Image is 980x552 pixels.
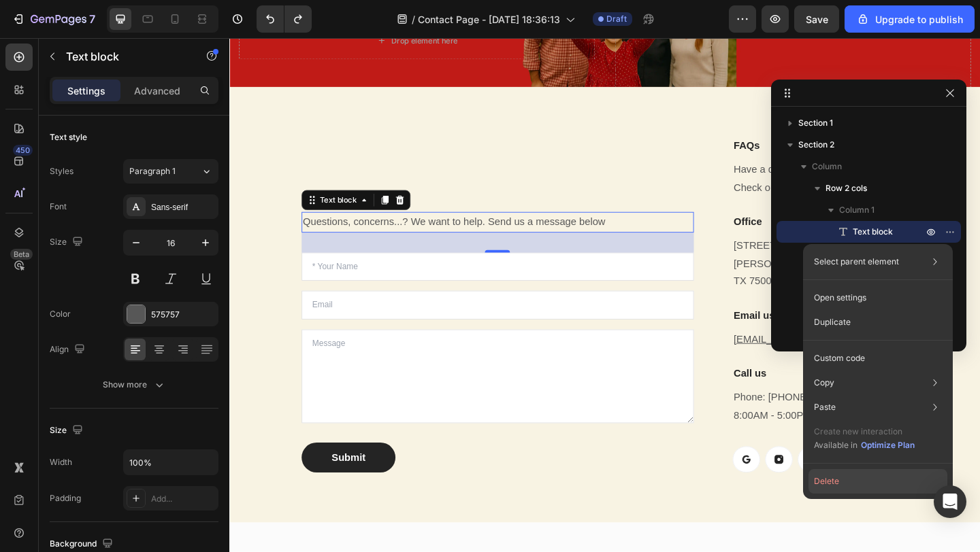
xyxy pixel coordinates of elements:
div: Padding [50,492,81,504]
div: Color [50,308,71,320]
span: Row 2 cols [826,182,867,195]
div: Show more [103,378,166,392]
input: Email [78,275,505,306]
iframe: Design area [229,38,980,552]
p: Call us [549,357,737,373]
div: 575757 [151,309,215,321]
div: Submit [111,448,148,464]
p: Advanced [134,84,180,98]
span: Save [806,14,828,25]
a: FAQs [598,156,625,168]
button: Save [794,5,839,33]
div: Open Intercom Messenger [934,485,966,518]
span: Text block [853,225,893,239]
button: Paragraph 1 [123,159,218,184]
p: Have a quick question? Check our for a quick answer [549,133,737,173]
p: Text block [66,48,182,65]
span: Column [812,160,842,173]
div: Styles [50,165,73,177]
p: Paste [814,401,836,413]
p: Email us [549,294,737,310]
p: Office [549,192,737,208]
button: 7 [5,5,101,33]
span: Available in [814,440,857,450]
span: Contact Page - [DATE] 18:36:13 [418,12,560,27]
div: Text block [95,170,141,182]
span: Column 1 [839,203,875,217]
p: Duplicate [814,316,851,328]
span: Section 1 [798,116,833,130]
a: [EMAIL_ADDRESS][DOMAIN_NAME] [549,322,733,333]
button: Delete [808,469,947,494]
div: Add... [151,493,215,505]
span: Draft [606,13,627,25]
button: Upgrade to publish [845,5,975,33]
div: Beta [10,249,33,260]
div: Sans-serif [151,201,215,213]
div: Font [50,201,67,213]
p: FAQs [549,109,737,125]
p: Phone: [PHONE_NUMBER] 8:00AM - 5:00PM CST [549,381,737,421]
button: Show more [50,373,218,397]
div: Width [50,456,72,468]
p: Questions, concerns...? We want to help. Send us a message below [80,190,504,210]
span: Paragraph 1 [129,165,176,177]
button: Submit [78,440,180,472]
p: Create new interaction [814,425,915,438]
input: Auto [124,450,218,475]
div: Size [50,421,86,440]
p: Select parent element [814,256,899,268]
div: Undo/Redo [257,5,312,33]
p: Custom code [814,352,865,364]
button: Optimize Plan [860,438,915,452]
p: Open settings [814,292,866,304]
span: Section 2 [798,138,834,152]
input: * Your Name [78,233,505,264]
p: Copy [814,377,834,389]
div: Upgrade to publish [856,12,963,27]
p: Settings [67,84,105,98]
span: / [412,12,415,27]
div: Optimize Plan [861,439,915,451]
div: Size [50,233,86,252]
div: Text style [50,131,87,143]
p: [STREET_ADDRESS][PERSON_NAME], TX 75006 [GEOGRAPHIC_DATA] [549,216,737,275]
p: 7 [89,11,95,27]
div: 450 [13,145,33,156]
div: Align [50,341,88,359]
